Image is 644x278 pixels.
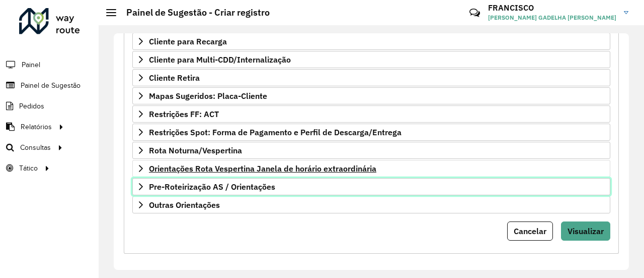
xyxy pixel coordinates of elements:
span: Pedidos [19,101,44,112]
span: Relatórios [21,122,52,132]
span: Pre-Roteirização AS / Orientações [149,183,275,191]
span: Painel [22,60,40,70]
a: Restrições FF: ACT [132,105,610,123]
h2: Painel de Sugestão - Criar registro [116,7,270,18]
a: Contato Rápido [464,2,486,24]
a: Orientações Rota Vespertina Janela de horário extraordinária [132,160,610,177]
a: Cliente para Recarga [132,33,610,50]
span: Tático [19,163,38,174]
span: [PERSON_NAME] GADELHA [PERSON_NAME] [488,13,616,22]
a: Cliente para Multi-CDD/Internalização [132,51,610,68]
span: Painel de Sugestão [21,80,80,91]
a: Rota Noturna/Vespertina [132,142,610,159]
button: Visualizar [561,221,610,241]
span: Visualizar [568,226,604,236]
a: Outras Orientações [132,196,610,213]
span: Outras Orientações [149,201,220,209]
h3: FRANCISCO [488,3,616,13]
span: Consultas [20,142,51,153]
span: Cliente para Recarga [149,37,227,45]
a: Cliente Retira [132,69,610,86]
a: Restrições Spot: Forma de Pagamento e Perfil de Descarga/Entrega [132,124,610,141]
span: Orientações Rota Vespertina Janela de horário extraordinária [149,164,376,173]
span: Rota Noturna/Vespertina [149,146,242,154]
span: Cancelar [514,226,546,236]
button: Cancelar [507,221,553,241]
span: Cliente Retira [149,74,200,82]
span: Mapas Sugeridos: Placa-Cliente [149,92,267,100]
span: Cliente para Multi-CDD/Internalização [149,55,291,64]
a: Pre-Roteirização AS / Orientações [132,178,610,195]
a: Mapas Sugeridos: Placa-Cliente [132,87,610,104]
span: Restrições Spot: Forma de Pagamento e Perfil de Descarga/Entrega [149,128,401,136]
span: Restrições FF: ACT [149,110,219,118]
